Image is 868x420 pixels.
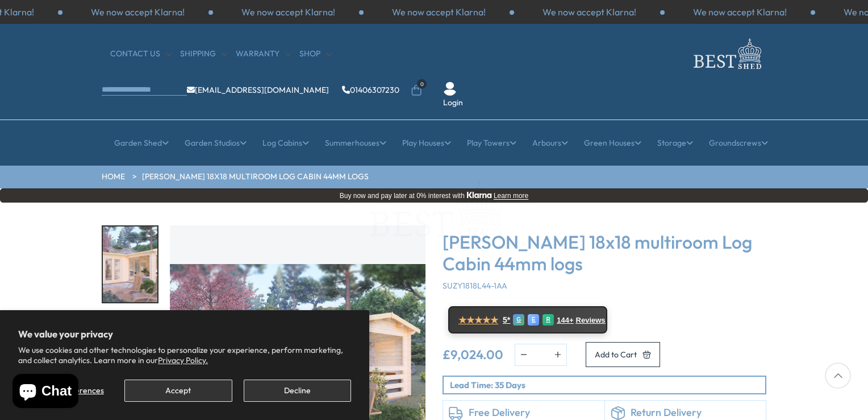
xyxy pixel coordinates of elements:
[244,380,351,402] button: Decline
[9,374,82,411] inbox-online-store-chat: Shopify online store chat
[18,345,351,365] p: We use cookies and other technologies to personalize your experience, perform marketing, and coll...
[124,380,232,402] button: Accept
[158,355,208,365] a: Privacy Policy.
[18,328,351,340] h2: We value your privacy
